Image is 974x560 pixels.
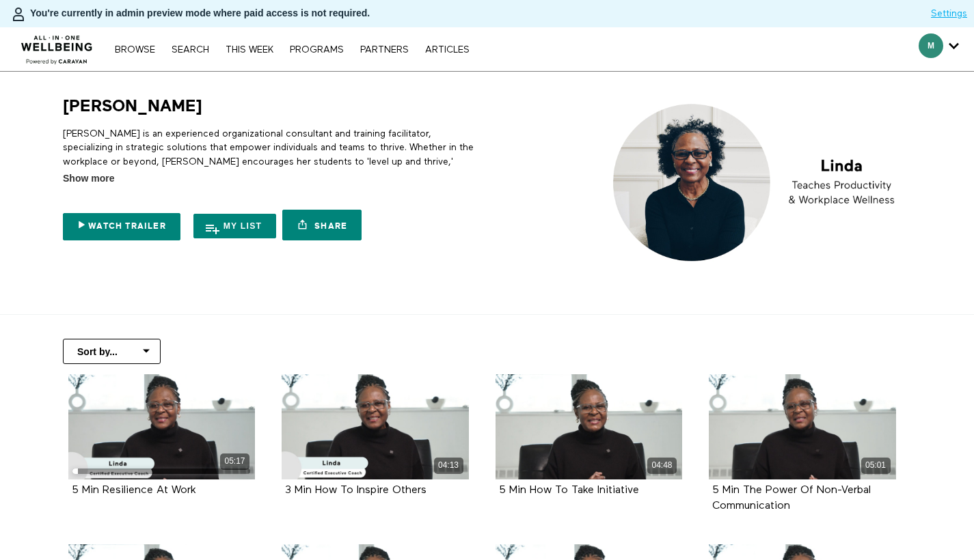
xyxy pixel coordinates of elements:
a: Settings [931,7,967,20]
h1: [PERSON_NAME] [63,96,202,117]
a: Watch Trailer [63,213,180,240]
div: 05:01 [861,458,891,473]
a: PARTNERS [353,45,416,55]
a: PROGRAMS [283,45,351,55]
a: 5 Min Resilience At Work 05:17 [68,374,256,479]
a: 5 Min Resilience At Work [72,485,196,495]
img: person-bdfc0eaa9744423c596e6e1c01710c89950b1dff7c83b5d61d716cfd8139584f.svg [10,6,27,23]
a: 3 Min How To Inspire Others [285,485,427,495]
strong: 5 Min Resilience At Work [72,485,196,496]
a: ARTICLES [418,45,476,55]
nav: Primary [108,42,476,56]
div: 04:13 [434,458,463,473]
span: Show more [63,171,114,186]
p: [PERSON_NAME] is an experienced organizational consultant and training facilitator, specializing ... [63,127,482,182]
strong: 3 Min How To Inspire Others [285,485,427,496]
div: Secondary [908,27,969,71]
a: 5 Min The Power Of Non-Verbal Communication [712,485,871,511]
strong: 5 Min How To Take Initiative [499,485,639,496]
div: 05:17 [220,453,249,469]
a: Browse [108,45,162,55]
a: 3 Min How To Inspire Others 04:13 [282,374,469,479]
a: Search [165,45,216,55]
strong: 5 Min The Power Of Non-Verbal Communication [712,485,871,512]
button: My list [193,214,277,238]
a: 5 Min How To Take Initiative 04:48 [496,374,683,479]
img: CARAVAN [16,25,98,66]
img: Linda [601,96,911,270]
a: 5 Min How To Take Initiative [499,485,639,495]
a: THIS WEEK [219,45,280,55]
div: 04:48 [647,458,677,473]
a: Share [282,210,362,240]
a: 5 Min The Power Of Non-Verbal Communication 05:01 [709,374,896,479]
